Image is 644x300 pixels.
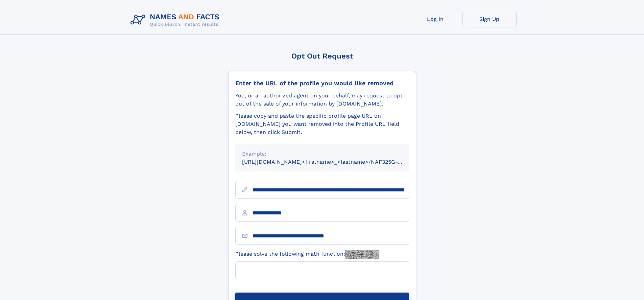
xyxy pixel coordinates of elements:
div: Enter the URL of the profile you would like removed [235,79,409,87]
img: Logo Names and Facts [128,11,225,29]
div: Opt Out Request [228,52,416,60]
label: Please solve the following math function: [235,250,379,259]
div: You, or an authorized agent on your behalf, may request to opt-out of the sale of your informatio... [235,92,409,108]
small: [URL][DOMAIN_NAME]<firstname>_<lastname>/NAF325G-xxxxxxxx [242,159,422,165]
div: Please copy and paste the specific profile page URL on [DOMAIN_NAME] you want removed into the Pr... [235,112,409,136]
a: Log In [408,11,462,27]
div: Example: [242,150,402,158]
a: Sign Up [462,11,517,27]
